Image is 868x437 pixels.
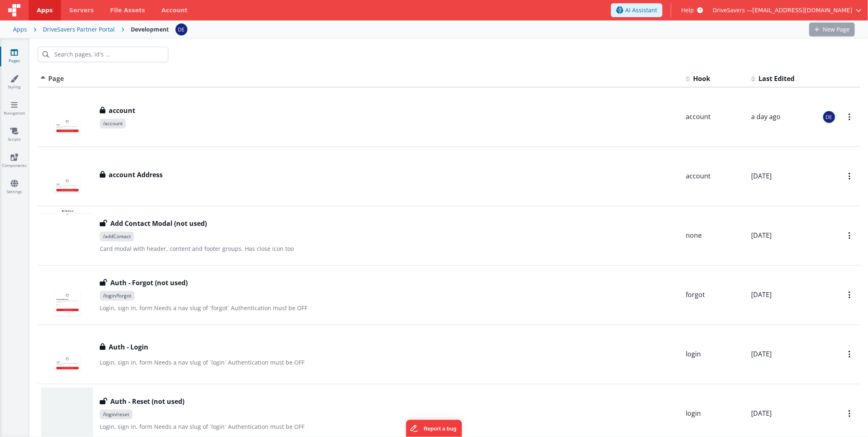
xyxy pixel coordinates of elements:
span: Hook [693,74,710,83]
button: AI Assistant [611,3,662,17]
span: [DATE] [751,409,772,418]
span: /login/reset [100,410,132,419]
h3: Add Contact Modal (not used) [110,218,207,228]
span: [DATE] [751,231,772,240]
span: [EMAIL_ADDRESS][DOMAIN_NAME] [752,6,852,14]
span: Apps [37,6,53,14]
p: Login, sign in, form Needs a nav slug of `login` Authentication must be OFF [100,358,679,367]
span: /login/forgot [100,291,134,301]
div: login [686,409,745,418]
span: [DATE] [751,349,772,358]
div: account [686,171,745,181]
span: /addContact [100,232,134,241]
div: login [686,349,745,359]
span: AI Assistant [625,6,657,14]
span: Last Edited [758,74,794,83]
button: New Page [809,23,855,36]
button: Options [843,405,857,422]
span: [DATE] [751,290,772,299]
img: c1374c675423fc74691aaade354d0b4b [823,111,835,123]
span: Servers [69,6,94,14]
button: Options [843,346,857,363]
h3: account Address [109,170,163,180]
h3: Auth - Login [109,342,148,352]
div: forgot [686,290,745,300]
h3: Auth - Forgot (not used) [110,278,188,288]
input: Search pages, id's ... [38,47,168,62]
div: DriveSavers Partner Portal [43,25,115,34]
button: Options [843,286,857,303]
div: Apps [13,25,27,34]
button: Options [843,168,857,185]
span: /account [100,119,126,128]
p: Login, sign in, form Needs a nav slug of `login` Authentication must be OFF [100,423,679,431]
h3: account [109,106,135,115]
button: Options [843,227,857,244]
span: DriveSavers — [713,6,752,14]
span: [DATE] [751,171,772,180]
span: Help [681,6,694,14]
div: Development [131,25,169,34]
span: Page [48,74,64,83]
span: File Assets [110,6,145,14]
span: a day ago [751,112,781,121]
div: account [686,112,745,122]
div: none [686,231,745,240]
button: Options [843,108,857,125]
button: DriveSavers — [EMAIL_ADDRESS][DOMAIN_NAME] [713,6,861,14]
h3: Auth - Reset (not used) [110,396,184,406]
p: Card modal with header, content and footer groups. Has close icon too [100,245,679,253]
img: c1374c675423fc74691aaade354d0b4b [176,24,187,35]
iframe: Marker.io feedback button [406,420,462,437]
p: Login, sign in, form Needs a nav slug of `forgot` Authentication must be OFF [100,304,679,312]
